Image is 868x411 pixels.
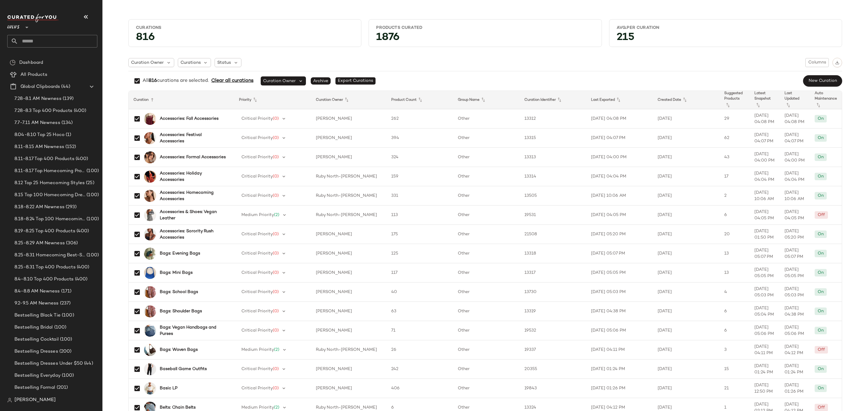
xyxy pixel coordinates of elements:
[311,205,386,225] td: Ruby North-[PERSON_NAME]
[160,385,178,391] b: Basic LP
[453,205,520,225] td: Other
[586,109,653,128] td: [DATE] 04:08 PM
[14,240,65,247] span: 8.25-8.29 AM Newness
[144,344,156,356] img: 2708371_01_OM_2025-08-27.jpg
[818,135,824,141] div: On
[311,379,386,398] td: [PERSON_NAME]
[453,109,520,128] td: Other
[835,60,839,65] img: svg%3e
[750,128,780,148] td: [DATE] 04:07 PM
[386,321,453,340] td: 71
[586,167,653,186] td: [DATE] 04:04 PM
[160,116,219,122] b: Accessories: Fall Accessories
[160,190,227,202] b: Accessories: Homecoming Accessories
[750,263,780,283] td: [DATE] 05:05 PM
[719,283,750,302] td: 4
[85,168,99,175] span: (100)
[7,20,20,31] span: Lulus
[719,205,750,225] td: 6
[818,231,824,237] div: On
[65,240,78,247] span: (306)
[144,209,156,221] img: 2749471_01_OM_2025-08-22.jpg
[653,340,719,360] td: [DATE]
[85,216,99,223] span: (100)
[273,174,279,179] span: (0)
[750,340,780,360] td: [DATE] 04:11 PM
[719,360,750,379] td: 15
[453,340,520,360] td: Other
[241,116,273,121] span: Critical Priority
[144,363,156,375] img: 10280381_2130856.jpg
[653,167,719,186] td: [DATE]
[149,78,157,83] span: 816
[453,186,520,205] td: Other
[719,379,750,398] td: 21
[160,228,227,241] b: Accessories: Sorority Rush Accessories
[520,225,586,244] td: 21508
[311,91,386,109] th: Curation Owner
[85,192,99,199] span: (100)
[14,312,61,319] span: Bestselling Black Tie
[14,216,85,223] span: 8.18-8.24 Top 100 Homecoming Dresses
[144,248,156,260] img: 2698431_01_OM_2025-08-26.jpg
[241,155,273,159] span: Critical Priority
[818,308,824,314] div: On
[719,128,750,148] td: 62
[520,186,586,205] td: 13505
[311,321,386,340] td: [PERSON_NAME]
[653,148,719,167] td: [DATE]
[311,360,386,379] td: [PERSON_NAME]
[780,340,810,360] td: [DATE] 04:12 PM
[144,190,156,202] img: 2735471_01_OM_2025-08-25.jpg
[273,251,279,256] span: (0)
[818,116,824,122] div: On
[520,128,586,148] td: 13315
[808,79,837,83] span: New Curation
[58,348,72,355] span: (200)
[453,148,520,167] td: Other
[217,60,231,66] span: Status
[386,263,453,283] td: 117
[780,244,810,263] td: [DATE] 05:07 PM
[311,109,386,128] td: [PERSON_NAME]
[14,156,74,162] span: 8.11-8.17 Top 400 Products
[750,186,780,205] td: [DATE] 10:06 AM
[780,148,810,167] td: [DATE] 04:00 PM
[14,360,83,367] span: Bestselling Dresses Under $50
[273,136,279,140] span: (0)
[160,366,207,372] b: Baseball Game Outfits
[520,263,586,283] td: 13317
[241,232,273,236] span: Critical Priority
[653,186,719,205] td: [DATE]
[241,251,273,256] span: Critical Priority
[586,244,653,263] td: [DATE] 05:07 PM
[386,205,453,225] td: 113
[19,59,43,66] span: Dashboard
[386,379,453,398] td: 406
[14,264,76,271] span: 8.25-8.31 Top 400 Products
[750,321,780,340] td: [DATE] 05:06 PM
[520,379,586,398] td: 19843
[263,78,296,84] span: Curation Owner
[719,167,750,186] td: 17
[386,109,453,128] td: 262
[586,128,653,148] td: [DATE] 04:07 PM
[273,193,279,198] span: (0)
[586,148,653,167] td: [DATE] 04:00 PM
[386,302,453,321] td: 63
[64,144,76,150] span: (152)
[241,270,273,275] span: Critical Priority
[386,340,453,360] td: 26
[144,382,156,394] img: 2725851_01_hero_2025-08-20.jpg
[74,156,88,162] span: (400)
[241,213,274,217] span: Medium Priority
[85,180,94,187] span: (25)
[10,60,16,66] img: svg%3e
[273,155,279,159] span: (0)
[311,244,386,263] td: [PERSON_NAME]
[453,302,520,321] td: Other
[750,302,780,321] td: [DATE] 05:04 PM
[780,360,810,379] td: [DATE] 01:24 PM
[750,225,780,244] td: [DATE] 01:50 PM
[311,225,386,244] td: [PERSON_NAME]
